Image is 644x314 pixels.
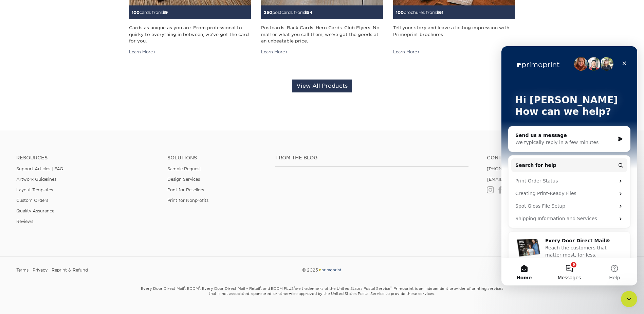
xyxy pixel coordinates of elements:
[218,265,425,275] div: © 2025
[16,187,53,192] a: Layout Templates
[318,267,342,273] img: Primoprint
[124,283,521,313] small: Every Door Direct Mail , EDDM , Every Door Direct Mail – Retail , and EDDM PLUS are trademarks of...
[307,10,313,15] span: 54
[16,219,33,224] a: Reviews
[16,177,56,182] a: Artwork Guidelines
[261,24,383,44] div: Postcards. Rack Cards. Hero Cards. Club Flyers. No matter what you call them, we've got the goods...
[393,49,420,55] div: Learn More
[487,155,628,161] a: Contact
[264,10,313,15] small: postcards from
[52,265,88,275] a: Reprint & Refund
[167,198,208,203] a: Print for Nonprofits
[129,24,251,44] div: Cards as unique as you are. From professional to quirky to everything in between, we've got the c...
[2,293,58,312] iframe: Google Customer Reviews
[260,286,261,289] sup: ®
[16,208,54,213] a: Quality Assurance
[129,49,156,55] div: Learn More
[16,265,29,275] a: Terms
[16,155,157,161] h4: Resources
[184,286,185,289] sup: ®
[439,10,443,15] span: 61
[304,10,307,15] span: $
[487,166,529,171] a: [PHONE_NUMBER]
[396,10,404,15] span: 100
[390,286,391,289] sup: ®
[501,46,637,285] iframe: Intercom live chat
[487,177,568,182] a: [EMAIL_ADDRESS][DOMAIN_NAME]
[162,10,165,15] span: $
[621,291,637,307] iframe: Intercom live chat
[436,10,439,15] span: $
[261,49,288,55] div: Learn More
[167,177,200,182] a: Design Services
[167,187,204,192] a: Print for Resellers
[264,10,272,15] span: 250
[393,24,515,44] div: Tell your story and leave a lasting impression with Primoprint brochures.
[275,155,468,161] h4: From the Blog
[199,286,200,289] sup: ®
[33,265,48,275] a: Privacy
[16,198,48,203] a: Custom Orders
[132,10,140,15] span: 100
[132,10,168,15] small: cards from
[165,10,168,15] span: 9
[396,10,443,15] small: brochures from
[294,286,295,289] sup: ®
[292,80,352,92] a: View All Products
[16,166,63,171] a: Support Articles | FAQ
[167,166,201,171] a: Sample Request
[167,155,265,161] h4: Solutions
